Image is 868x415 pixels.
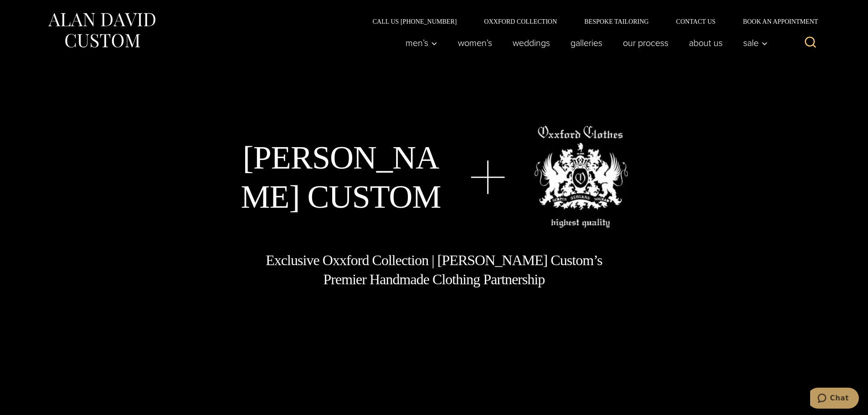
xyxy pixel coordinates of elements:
[612,34,678,52] a: Our Process
[733,34,772,52] button: Sale sub menu toggle
[470,18,570,25] a: Oxxford Collection
[663,18,729,25] a: Contact Us
[447,34,502,52] a: Women’s
[560,34,612,52] a: Galleries
[570,18,662,25] a: Bespoke Tailoring
[534,126,628,228] img: oxxford clothes, highest quality
[395,34,772,52] nav: Primary Navigation
[395,34,447,52] button: Child menu of Men’s
[359,18,822,25] nav: Secondary Navigation
[359,18,471,25] a: Call Us [PHONE_NUMBER]
[678,34,733,52] a: About Us
[810,388,859,410] iframe: Opens a widget where you can chat to one of our agents
[800,32,822,54] button: View Search Form
[240,138,442,217] h1: [PERSON_NAME] Custom
[265,251,603,289] h1: Exclusive Oxxford Collection | [PERSON_NAME] Custom’s Premier Handmade Clothing Partnership
[47,10,156,51] img: Alan David Custom
[729,18,821,25] a: Book an Appointment
[502,34,560,52] a: weddings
